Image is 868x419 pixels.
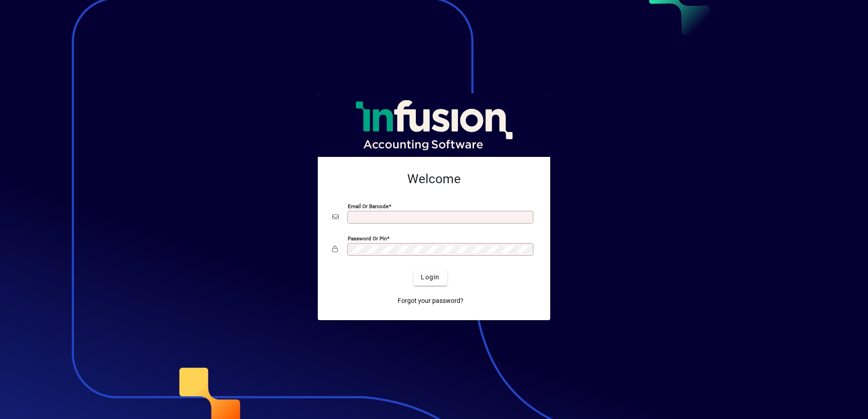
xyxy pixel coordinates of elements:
[348,203,389,209] mat-label: Email or Barcode
[394,293,467,309] a: Forgot your password?
[398,296,464,306] span: Forgot your password?
[421,273,439,282] span: Login
[414,269,447,286] button: Login
[348,235,387,241] mat-label: Password or Pin
[332,171,536,187] h2: Welcome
